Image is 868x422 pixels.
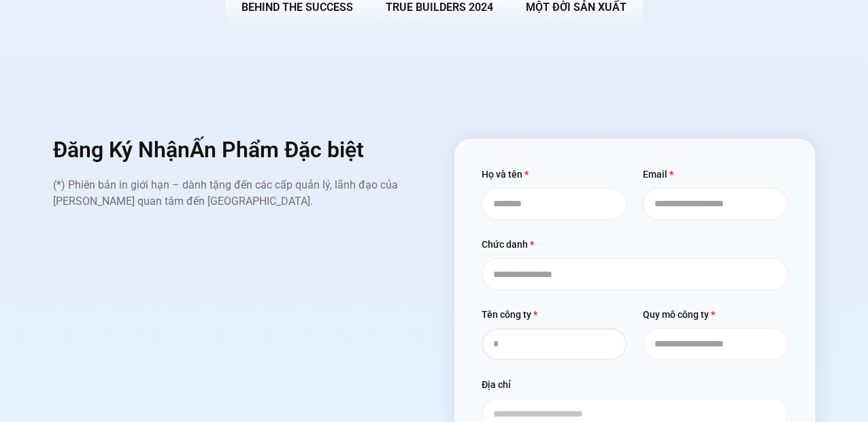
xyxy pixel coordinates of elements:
span: MỘT ĐỜI SẢN XUẤT [526,1,627,14]
h2: Đăng Ký Nhận [53,139,414,161]
label: Quy mô công ty [643,306,715,328]
label: Email [643,166,673,188]
label: Tên công ty [482,306,537,328]
label: Chức danh [482,236,534,258]
label: Họ và tên [482,166,529,188]
label: Địa chỉ [482,376,511,398]
span: True Builders 2024 [386,1,493,14]
p: (*) Phiên bản in giới hạn – dành tặng đến các cấp quản lý, lãnh đạo của [PERSON_NAME] quan tâm đế... [53,177,414,210]
span: Ấn Phẩm Đặc biệt [190,137,364,163]
span: BEHIND THE SUCCESS [241,1,353,14]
